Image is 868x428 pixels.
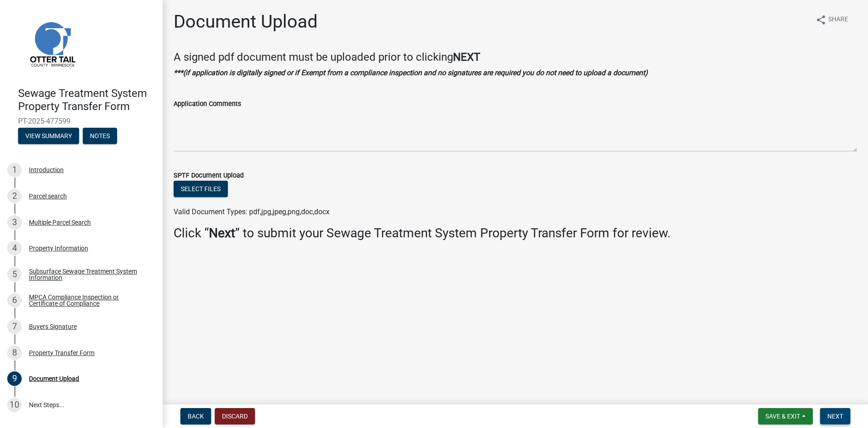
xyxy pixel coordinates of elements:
div: Multiple Parcel Search [29,219,91,226]
div: 7 [7,319,22,334]
span: Valid Document Types: pdf,jpg,jpeg,png,doc,docx [174,207,330,216]
h4: A signed pdf document must be uploaded prior to clicking [174,51,857,64]
span: Save & Exit [765,413,800,420]
h4: Sewage Treatment System Property Transfer Form [18,87,156,113]
div: 5 [7,267,22,282]
div: 10 [7,398,22,412]
h3: Click “ ” to submit your Sewage Treatment System Property Transfer Form for review. [174,226,857,241]
div: Buyers Signature [29,323,77,330]
div: Parcel search [29,193,67,199]
div: 1 [7,163,22,177]
div: Introduction [29,167,64,173]
h1: Document Upload [174,11,318,33]
span: Back [188,413,204,420]
div: 8 [7,346,22,360]
button: shareShare [808,11,855,29]
span: Share [828,14,848,25]
span: PT-2025-477599 [18,117,145,125]
button: Back [180,408,211,424]
button: Next [820,408,850,424]
div: Subsurface Sewage Treatment System Information [29,268,148,281]
strong: Next [209,226,235,240]
div: 4 [7,241,22,255]
span: Next [827,413,843,420]
strong: ***(if application is digitally signed or if Exempt from a compliance inspection and no signature... [174,68,648,77]
wm-modal-confirm: Summary [18,133,79,140]
label: SPTF Document Upload [174,173,244,179]
button: Notes [83,128,117,144]
button: View Summary [18,128,79,144]
button: Save & Exit [758,408,813,424]
div: 3 [7,215,22,230]
wm-modal-confirm: Notes [83,133,117,140]
div: 6 [7,293,22,308]
button: Discard [215,408,255,424]
button: Select files [174,181,228,197]
div: Property Transfer Form [29,350,94,356]
div: MPCA Compliance Inspection or Certificate of Compliance [29,294,148,307]
div: Document Upload [29,375,79,382]
img: Otter Tail County, Minnesota [18,10,86,77]
label: Application Comments [174,101,241,107]
div: 9 [7,371,22,386]
div: Property Information [29,245,88,251]
div: 2 [7,189,22,203]
i: share [816,14,826,25]
strong: NEXT [453,51,480,63]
